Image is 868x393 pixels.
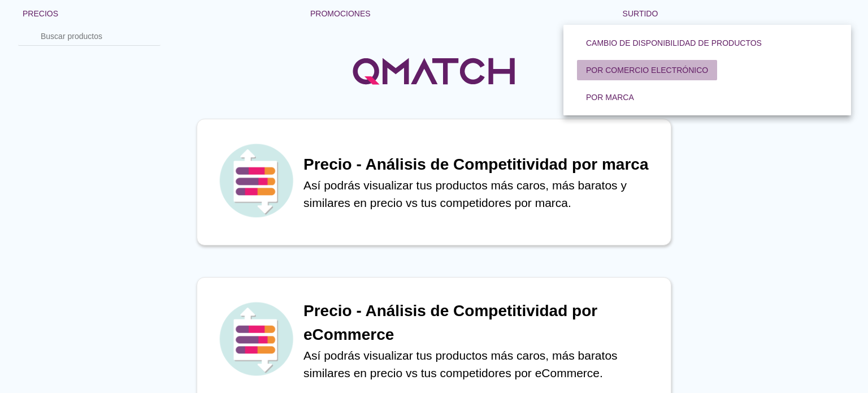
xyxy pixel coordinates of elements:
font: canjear [466,29,561,42]
font: flecha desplegable [371,7,605,20]
font: Por marca [586,93,634,102]
font: flecha desplegable [58,7,292,20]
img: icono [216,299,296,378]
button: Cambio de disponibilidad de productos [577,33,771,53]
font: Así podrás visualizar tus productos más caros, más baratos y similares en precio vs tus competido... [303,179,627,210]
font: Precios [23,9,58,18]
img: icono [216,141,296,220]
button: Promociones [301,2,614,25]
a: Por marca [572,84,648,111]
font: Promociones [310,9,371,18]
button: Por marca [577,87,643,107]
img: Logotipo de QMatch [349,43,519,100]
a: Por comercio electrónico [572,57,722,84]
a: iconoPrecio - Análisis de Competitividad por marcaAsí podrás visualizar tus productos más caros, ... [181,119,687,245]
font: Surtido [623,9,658,18]
font: Precio - Análisis de Competitividad por eCommerce [303,302,597,343]
font: Por comercio electrónico [586,66,708,75]
font: Precio - Análisis de Competitividad por marca [303,156,648,173]
input: Buscar productos [41,27,154,45]
button: Precios [14,2,301,25]
a: Cambio de disponibilidad de productos [572,29,775,57]
font: Así podrás visualizar tus productos más caros, más baratos similares en precio vs tus competidore... [303,349,618,380]
button: Por comercio electrónico [577,60,717,80]
font: Cambio de disponibilidad de productos [586,38,762,47]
